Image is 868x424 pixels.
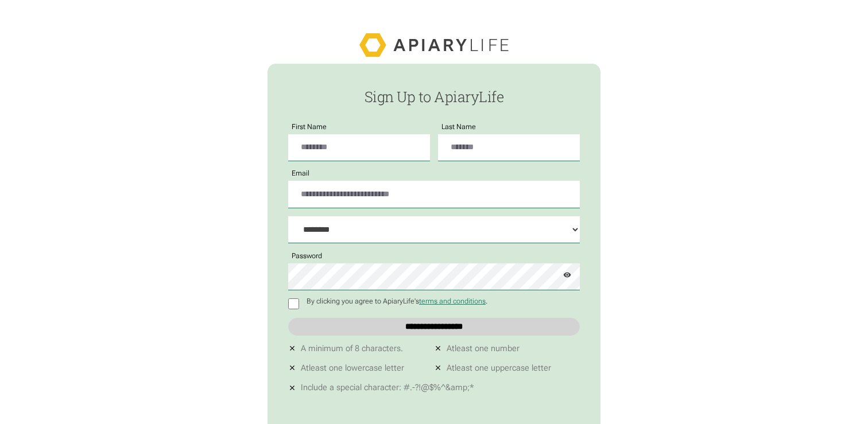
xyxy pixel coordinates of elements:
[434,361,580,376] li: Atleast one uppercase letter
[288,170,313,178] label: Email
[438,123,479,131] label: Last Name
[288,252,325,260] label: Password
[288,380,579,395] li: Include a special character: #.-?!@$%^&amp;*
[288,341,434,356] li: A minimum of 8 characters.
[288,89,579,105] h1: Sign Up to ApiaryLife
[288,361,434,376] li: Atleast one lowercase letter
[288,123,330,131] label: First Name
[419,297,486,305] a: terms and conditions
[434,341,580,356] li: Atleast one number
[304,298,491,306] p: By clicking you agree to ApiaryLife's .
